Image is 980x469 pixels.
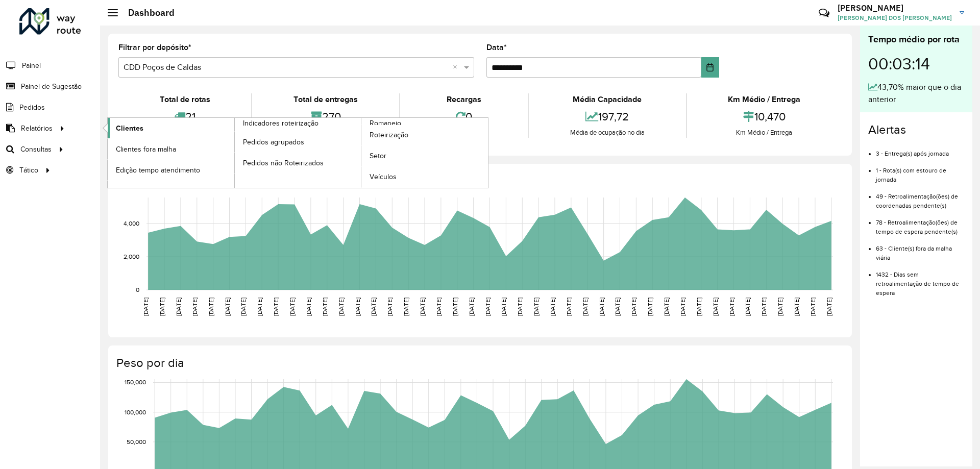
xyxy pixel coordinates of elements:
[582,298,589,316] text: [DATE]
[419,298,426,316] text: [DATE]
[728,298,735,316] text: [DATE]
[403,106,525,128] div: 0
[124,253,139,260] text: 2,000
[761,298,767,316] text: [DATE]
[614,298,621,316] text: [DATE]
[744,298,751,316] text: [DATE]
[235,153,361,173] a: Pedidos não Roteirizados
[235,118,488,188] a: Romaneio
[159,298,165,316] text: [DATE]
[533,298,540,316] text: [DATE]
[136,286,139,293] text: 0
[838,13,952,22] span: [PERSON_NAME] DOS [PERSON_NAME]
[468,298,475,316] text: [DATE]
[322,298,328,316] text: [DATE]
[690,128,839,138] div: Km Médio / Entrega
[813,2,835,24] a: Contato Rápido
[125,379,146,386] text: 150,000
[256,298,263,316] text: [DATE]
[531,106,683,128] div: 197,72
[500,298,507,316] text: [DATE]
[549,298,556,316] text: [DATE]
[679,298,686,316] text: [DATE]
[243,158,324,168] span: Pedidos não Roteirizados
[690,106,839,128] div: 10,470
[121,93,249,106] div: Total de rotas
[370,118,401,129] span: Romaneio
[452,298,458,316] text: [DATE]
[838,3,952,13] h3: [PERSON_NAME]
[566,298,572,316] text: [DATE]
[876,262,964,298] li: 1432 - Dias sem retroalimentação de tempo de espera
[108,118,361,188] a: Indicadores roteirização
[484,298,491,316] text: [DATE]
[370,171,397,182] span: Veículos
[403,93,525,106] div: Recargas
[121,106,249,128] div: 21
[289,298,296,316] text: [DATE]
[108,139,234,159] a: Clientes fora malha
[116,123,143,134] span: Clientes
[777,298,783,316] text: [DATE]
[876,236,964,262] li: 63 - Cliente(s) fora da malha viária
[361,167,488,187] a: Veículos
[208,298,214,316] text: [DATE]
[273,298,279,316] text: [DATE]
[793,298,800,316] text: [DATE]
[116,165,200,176] span: Edição tempo atendimento
[235,132,361,152] a: Pedidos agrupados
[868,33,964,46] div: Tempo médio por rota
[116,144,176,155] span: Clientes fora malha
[21,123,53,134] span: Relatórios
[21,81,82,92] span: Painel de Sugestão
[647,298,653,316] text: [DATE]
[20,144,52,155] span: Consultas
[868,46,964,81] div: 00:03:14
[118,7,175,18] h2: Dashboard
[876,158,964,184] li: 1 - Rota(s) com estouro de jornada
[868,122,964,137] h4: Alertas
[826,298,832,316] text: [DATE]
[370,151,386,161] span: Setor
[486,41,507,54] label: Data
[118,41,191,54] label: Filtrar por depósito
[116,356,842,371] h4: Peso por dia
[243,137,304,147] span: Pedidos agrupados
[690,93,839,106] div: Km Médio / Entrega
[240,298,247,316] text: [DATE]
[370,130,408,140] span: Roteirização
[19,165,38,176] span: Tático
[142,298,149,316] text: [DATE]
[712,298,719,316] text: [DATE]
[810,298,816,316] text: [DATE]
[696,298,702,316] text: [DATE]
[305,298,312,316] text: [DATE]
[701,57,719,78] button: Choose Date
[175,298,182,316] text: [DATE]
[876,184,964,210] li: 49 - Retroalimentação(ões) de coordenadas pendente(s)
[868,81,964,106] div: 43,70% maior que o dia anterior
[22,60,41,71] span: Painel
[125,409,146,415] text: 100,000
[361,125,488,145] a: Roteirização
[224,298,231,316] text: [DATE]
[338,298,345,316] text: [DATE]
[876,210,964,236] li: 78 - Retroalimentação(ões) de tempo de espera pendente(s)
[361,146,488,166] a: Setor
[127,438,146,445] text: 50,000
[191,298,198,316] text: [DATE]
[386,298,393,316] text: [DATE]
[531,128,683,138] div: Média de ocupação no dia
[663,298,670,316] text: [DATE]
[876,141,964,158] li: 3 - Entrega(s) após jornada
[255,93,396,106] div: Total de entregas
[124,220,139,227] text: 4,000
[255,106,396,128] div: 270
[403,298,409,316] text: [DATE]
[370,298,377,316] text: [DATE]
[108,160,234,180] a: Edição tempo atendimento
[435,298,442,316] text: [DATE]
[517,298,523,316] text: [DATE]
[630,298,637,316] text: [DATE]
[598,298,605,316] text: [DATE]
